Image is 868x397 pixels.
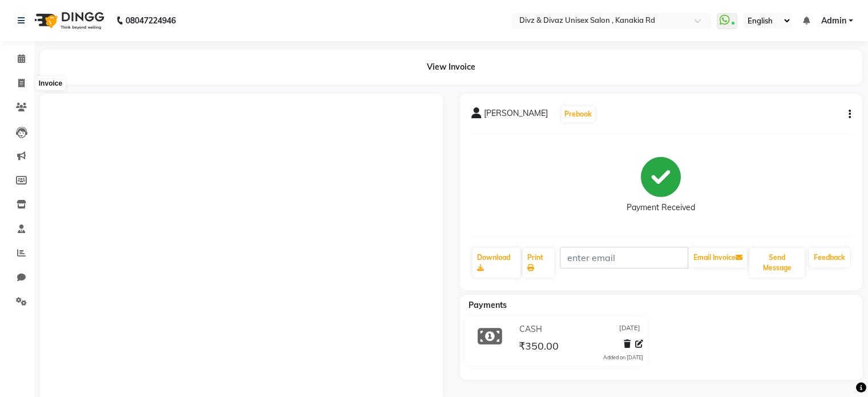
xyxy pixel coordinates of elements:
[809,248,850,267] a: Feedback
[523,248,554,278] a: Print
[519,323,542,335] span: CASH
[29,5,107,37] img: logo
[40,50,862,85] div: View Invoice
[560,247,688,268] input: enter email
[562,106,595,122] button: Prebook
[469,300,507,310] span: Payments
[519,339,559,355] span: ₹350.00
[473,248,521,278] a: Download
[603,354,643,362] div: Added on [DATE]
[126,5,176,37] b: 08047224946
[36,77,65,90] div: Invoice
[749,248,805,278] button: Send Message
[627,202,695,214] div: Payment Received
[484,107,548,123] span: [PERSON_NAME]
[689,248,747,267] button: Email Invoice
[619,323,640,335] span: [DATE]
[821,15,846,27] span: Admin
